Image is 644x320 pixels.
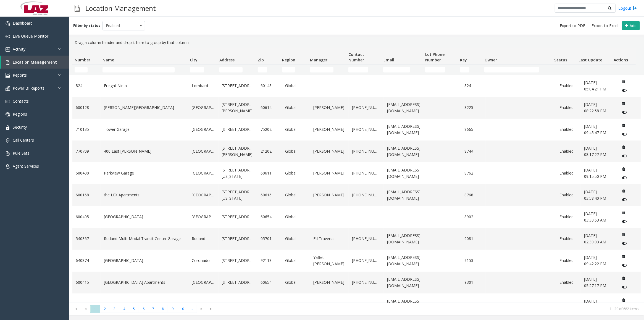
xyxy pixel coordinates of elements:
[584,276,613,289] a: [DATE] 05:27:17 PM
[192,126,215,132] a: [GEOGRAPHIC_DATA]
[104,257,185,264] a: [GEOGRAPHIC_DATA]
[387,254,423,267] a: [EMAIL_ADDRESS][DOMAIN_NAME]
[552,48,576,65] th: Status
[206,305,216,313] span: Go to the last page
[192,170,215,176] a: [GEOGRAPHIC_DATA]
[192,236,215,242] a: Rutland
[622,21,640,30] button: Add
[222,214,254,220] a: [STREET_ADDRESS]
[313,126,345,132] a: [PERSON_NAME]
[13,124,27,130] span: Security
[559,126,577,132] a: Enabled
[197,305,206,313] span: Go to the next page
[619,283,630,292] button: Disable
[222,236,254,242] a: [STREET_ADDRESS]
[619,108,630,117] button: Disable
[285,236,307,242] a: Global
[425,52,445,63] span: Lot Phone Number
[584,124,606,135] span: [DATE] 09:45:47 PM
[619,173,630,182] button: Disable
[198,307,205,311] span: Go to the next page
[285,170,307,176] a: Global
[13,163,39,169] span: Agent Services
[261,170,278,176] a: 60611
[280,65,308,75] td: Region Filter
[352,148,380,154] a: [PHONE_NUMBER]
[313,301,345,307] a: [PERSON_NAME]
[352,170,380,176] a: [PHONE_NUMBER]
[310,57,328,63] span: Manager
[559,148,577,154] a: Enabled
[13,150,29,156] span: Rule Sets
[584,255,606,266] span: [DATE] 09:42:22 PM
[482,65,552,75] td: Owner Filter
[6,21,10,26] img: 'icon'
[559,170,577,176] a: Enabled
[148,305,158,313] span: Page 7
[219,67,243,72] input: Address Filter
[348,52,364,63] span: Contact Number
[104,83,185,89] a: Freight Ninja
[13,137,34,143] span: Call Centers
[584,254,613,267] a: [DATE] 09:42:22 PM
[75,1,80,15] img: pageIcon
[76,148,97,154] a: 770709
[76,83,97,89] a: 824
[313,170,345,176] a: [PERSON_NAME]
[619,195,630,204] button: Disable
[313,254,345,267] a: Yaffet [PERSON_NAME]
[313,148,345,154] a: [PERSON_NAME]
[261,236,278,242] a: 05701
[464,257,482,264] a: 9153
[619,230,628,239] button: Delete
[190,57,198,63] span: City
[352,279,380,285] a: [PHONE_NUMBER]
[76,126,97,132] a: 710135
[584,102,613,114] a: [DATE] 08:22:58 PM
[464,126,482,132] a: 8665
[552,65,576,75] td: Status Filter
[13,111,27,117] span: Regions
[285,301,307,307] a: Global
[6,73,10,78] img: 'icon'
[584,145,613,158] a: [DATE] 08:17:27 PM
[104,279,185,285] a: [GEOGRAPHIC_DATA] Apartments
[261,83,278,89] a: 60148
[261,279,278,285] a: 60654
[630,23,637,28] span: Add
[619,217,630,226] button: Disable
[313,236,345,242] a: Ed Traverse
[352,257,380,264] a: [PHONE_NUMBER]
[619,208,628,217] button: Delete
[73,23,100,28] label: Filter by status
[559,83,577,89] a: Enabled
[285,257,307,264] a: Global
[559,301,577,307] a: Enabled
[13,85,44,91] span: Power BI Reports
[619,165,628,173] button: Delete
[560,23,585,28] span: Export to PDF
[619,252,628,261] button: Delete
[72,37,641,48] div: Drag a column header and drop it here to group by that column
[222,83,254,89] a: [STREET_ADDRESS]
[619,86,630,95] button: Disable
[6,60,10,65] img: 'icon'
[261,126,278,132] a: 75202
[261,105,278,111] a: 60614
[76,170,97,176] a: 600400
[584,211,606,222] span: [DATE] 03:30:53 AM
[584,80,606,91] span: [DATE] 05:04:21 PM
[6,86,10,91] img: 'icon'
[584,145,606,157] span: [DATE] 08:17:27 PM
[619,99,628,108] button: Delete
[13,33,48,39] span: Live Queue Monitor
[192,192,215,198] a: [GEOGRAPHIC_DATA]
[6,99,10,104] img: 'icon'
[387,167,423,179] a: [EMAIL_ADDRESS][DOMAIN_NAME]
[219,57,235,63] span: Address
[100,65,188,75] td: Name Filter
[75,57,90,63] span: Number
[258,57,264,63] span: Zip
[387,189,423,201] a: [EMAIL_ADDRESS][DOMAIN_NAME]
[104,214,185,220] a: [GEOGRAPHIC_DATA]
